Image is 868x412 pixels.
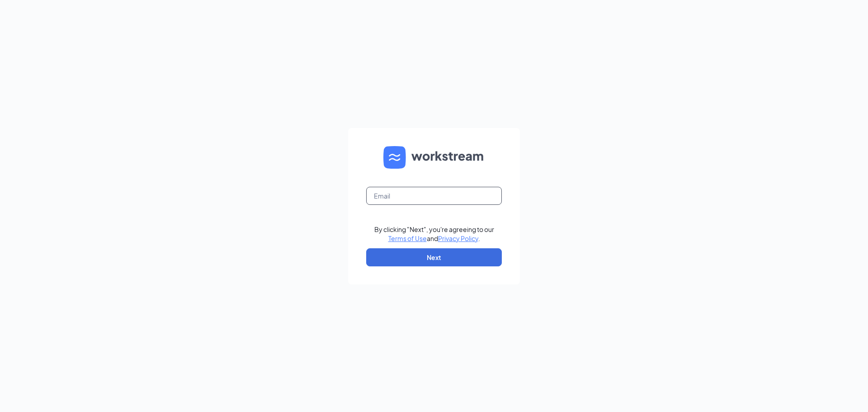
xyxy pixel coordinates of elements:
[438,234,478,242] a: Privacy Policy
[366,187,502,205] input: Email
[383,146,485,169] img: WS logo and Workstream text
[388,234,427,242] a: Terms of Use
[366,248,502,266] button: Next
[374,225,494,243] div: By clicking "Next", you're agreeing to our and .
